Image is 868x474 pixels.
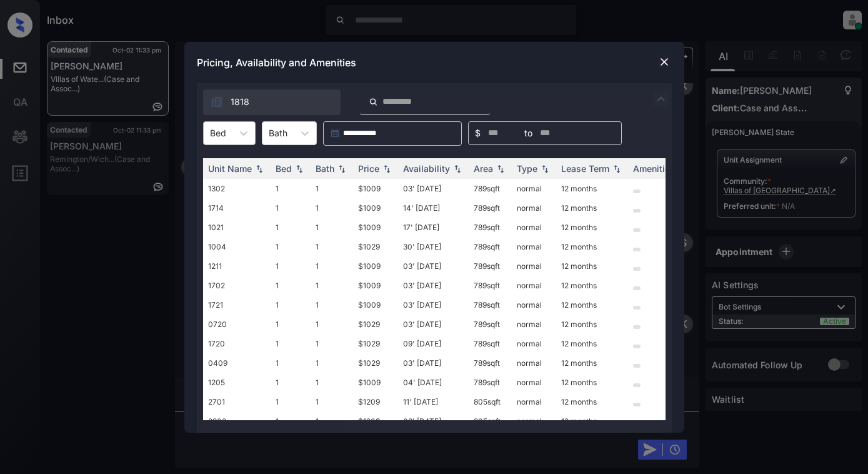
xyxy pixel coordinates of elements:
td: 12 months [556,353,628,373]
td: 30' [DATE] [398,237,469,256]
td: $1009 [353,373,398,392]
td: 789 sqft [469,218,512,237]
td: 805 sqft [469,392,512,411]
td: 1 [311,198,353,218]
td: normal [512,295,556,315]
td: 789 sqft [469,276,512,295]
td: 12 months [556,334,628,353]
td: 1 [271,218,311,237]
td: 1 [311,411,353,431]
td: 1 [311,295,353,315]
img: sorting [381,164,393,173]
td: $1209 [353,411,398,431]
td: normal [512,218,556,237]
td: $1009 [353,179,398,198]
td: 1 [271,276,311,295]
td: $1009 [353,276,398,295]
td: 12 months [556,373,628,392]
td: 789 sqft [469,373,512,392]
td: $1029 [353,315,398,334]
td: 17' [DATE] [398,218,469,237]
td: 1 [311,392,353,411]
td: 789 sqft [469,334,512,353]
td: 789 sqft [469,256,512,276]
td: 11' [DATE] [398,392,469,411]
td: $1009 [353,295,398,315]
td: 1 [271,198,311,218]
div: Type [517,163,537,174]
td: 04' [DATE] [398,373,469,392]
td: 12 months [556,218,628,237]
td: 12 months [556,315,628,334]
td: normal [512,256,556,276]
span: 1818 [231,95,249,109]
img: sorting [336,164,348,173]
td: 12 months [556,256,628,276]
td: 1 [271,256,311,276]
td: normal [512,411,556,431]
td: 1 [311,237,353,256]
td: 1720 [203,334,271,353]
div: Area [474,163,493,174]
td: 789 sqft [469,295,512,315]
td: 1 [271,392,311,411]
img: sorting [494,164,507,173]
td: $1029 [353,353,398,373]
div: Pricing, Availability and Amenities [184,42,684,83]
td: 1 [271,411,311,431]
td: 03' [DATE] [398,411,469,431]
div: Lease Term [561,163,609,174]
img: close [658,56,671,68]
td: normal [512,237,556,256]
td: 03' [DATE] [398,276,469,295]
td: normal [512,276,556,295]
td: 03' [DATE] [398,315,469,334]
td: 789 sqft [469,237,512,256]
img: sorting [293,164,306,173]
td: 1702 [203,276,271,295]
td: 1714 [203,198,271,218]
td: 1 [311,256,353,276]
div: Bath [316,163,334,174]
td: 1 [271,334,311,353]
td: 789 sqft [469,179,512,198]
td: $1029 [353,237,398,256]
td: 1211 [203,256,271,276]
div: Availability [403,163,450,174]
td: 14' [DATE] [398,198,469,218]
td: 1 [311,353,353,373]
td: 1 [311,179,353,198]
td: 1302 [203,179,271,198]
td: normal [512,353,556,373]
td: 12 months [556,237,628,256]
td: normal [512,179,556,198]
td: $1009 [353,256,398,276]
td: 12 months [556,411,628,431]
td: 1 [271,179,311,198]
img: sorting [611,164,623,173]
td: 1 [271,353,311,373]
td: 1021 [203,218,271,237]
td: 1 [271,237,311,256]
td: 0720 [203,315,271,334]
td: 1 [311,276,353,295]
img: sorting [451,164,464,173]
td: $1209 [353,392,398,411]
img: sorting [539,164,551,173]
img: icon-zuma [654,91,669,106]
img: icon-zuma [369,96,378,108]
td: $1009 [353,218,398,237]
span: to [524,126,532,140]
td: 2701 [203,392,271,411]
td: $1029 [353,334,398,353]
td: 12 months [556,198,628,218]
td: 12 months [556,392,628,411]
img: icon-zuma [211,96,223,108]
img: sorting [253,164,266,173]
td: 1721 [203,295,271,315]
td: 1205 [203,373,271,392]
td: 1 [311,218,353,237]
td: 1 [271,373,311,392]
td: 789 sqft [469,198,512,218]
td: normal [512,392,556,411]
